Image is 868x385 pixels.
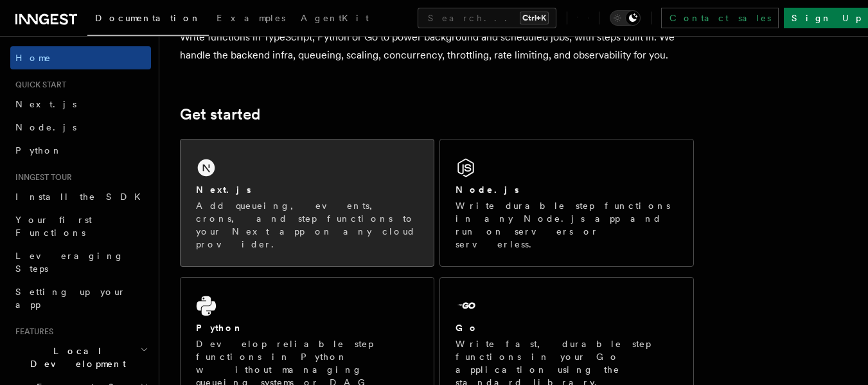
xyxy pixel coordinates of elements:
[217,13,285,23] span: Examples
[418,8,556,28] button: Search...Ctrl+K
[456,183,519,196] h2: Node.js
[456,199,678,251] p: Write durable step functions in any Node.js app and run on servers or serverless.
[15,287,126,310] span: Setting up your app
[87,4,209,36] a: Documentation
[180,28,694,64] p: Write functions in TypeScript, Python or Go to power background and scheduled jobs, with steps bu...
[456,321,479,334] h2: Go
[15,51,51,64] span: Home
[10,93,151,116] a: Next.js
[10,172,72,183] span: Inngest tour
[10,46,151,69] a: Home
[10,280,151,316] a: Setting up your app
[10,208,151,244] a: Your first Functions
[15,122,76,132] span: Node.js
[180,105,260,123] a: Get started
[15,99,76,109] span: Next.js
[10,345,140,370] span: Local Development
[15,192,148,202] span: Install the SDK
[301,13,369,23] span: AgentKit
[661,8,779,28] a: Contact sales
[293,4,376,35] a: AgentKit
[10,244,151,280] a: Leveraging Steps
[10,116,151,139] a: Node.js
[15,145,62,156] span: Python
[95,13,201,23] span: Documentation
[15,215,92,238] span: Your first Functions
[15,251,124,274] span: Leveraging Steps
[180,139,434,267] a: Next.jsAdd queueing, events, crons, and step functions to your Next app on any cloud provider.
[10,185,151,208] a: Install the SDK
[10,339,151,375] button: Local Development
[520,12,549,24] kbd: Ctrl+K
[10,327,53,337] span: Features
[10,80,66,90] span: Quick start
[10,139,151,162] a: Python
[196,199,418,251] p: Add queueing, events, crons, and step functions to your Next app on any cloud provider.
[209,4,293,35] a: Examples
[196,321,244,334] h2: Python
[196,183,251,196] h2: Next.js
[439,139,694,267] a: Node.jsWrite durable step functions in any Node.js app and run on servers or serverless.
[610,10,641,26] button: Toggle dark mode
